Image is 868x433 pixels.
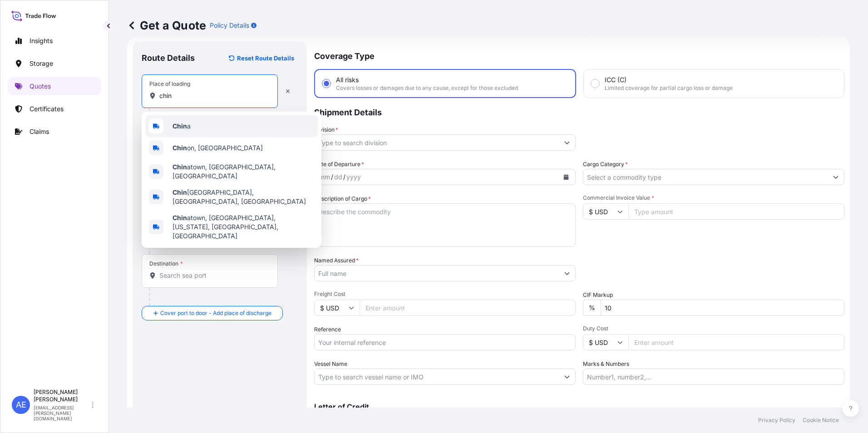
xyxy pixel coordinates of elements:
[173,163,187,171] b: Chin
[628,203,844,220] input: Type amount
[583,359,629,369] label: Marks & Numbers
[173,143,263,153] span: on, [GEOGRAPHIC_DATA]
[160,309,271,318] span: Cover port to door - Add place of discharge
[583,300,601,316] div: %
[583,169,828,185] input: Select a commodity type
[314,403,844,410] p: Letter of Credit
[30,104,64,113] p: Certificates
[605,84,733,92] span: Limited coverage for partial cargo loss or damage
[173,188,187,196] b: Chin
[360,300,576,316] input: Enter amount
[828,169,844,185] button: Show suggestions
[336,84,518,92] span: Covers losses or damages due to any cause, except for those excluded
[601,300,844,316] input: Enter percentage
[333,172,343,182] div: day,
[173,122,187,130] b: Chin
[237,54,294,63] p: Reset Route Details
[210,21,249,30] p: Policy Details
[583,160,628,169] label: Cargo Category
[314,290,576,298] span: Freight Cost
[336,75,359,84] span: All risks
[315,369,559,385] input: Type to search vessel name or IMO
[30,127,49,136] p: Claims
[173,144,187,152] b: Chin
[331,172,333,182] div: /
[314,194,371,203] label: Description of Cargo
[605,75,626,84] span: ICC (C)
[173,188,314,206] span: [GEOGRAPHIC_DATA], [GEOGRAPHIC_DATA], [GEOGRAPHIC_DATA]
[314,325,341,334] label: Reference
[314,42,844,69] p: Coverage Type
[559,134,575,151] button: Show suggestions
[628,334,844,350] input: Enter amount
[159,271,266,280] input: Destination
[314,125,338,134] label: Division
[159,91,266,100] input: Place of loading
[314,359,347,369] label: Vessel Name
[30,36,53,45] p: Insights
[315,134,559,151] input: Type to search division
[583,290,613,300] label: CIF Markup
[314,160,364,169] span: Date of Departure
[803,417,839,424] p: Cookie Notice
[559,265,575,281] button: Show suggestions
[583,369,844,385] input: Number1, number2,...
[318,172,331,182] div: month,
[345,172,362,182] div: year,
[142,112,321,248] div: Show suggestions
[173,162,314,181] span: atown, [GEOGRAPHIC_DATA], [GEOGRAPHIC_DATA]
[30,82,51,91] p: Quotes
[758,417,795,424] p: Privacy Policy
[315,265,559,281] input: Full name
[583,325,844,332] span: Duty Cost
[173,214,187,221] b: Chin
[173,122,191,131] span: a
[127,18,206,33] p: Get a Quote
[314,334,576,350] input: Your internal reference
[30,59,53,68] p: Storage
[559,170,573,184] button: Calendar
[16,400,26,409] span: AE
[149,260,183,267] div: Destination
[142,53,195,64] p: Route Details
[173,213,314,241] span: atown, [GEOGRAPHIC_DATA], [US_STATE], [GEOGRAPHIC_DATA], [GEOGRAPHIC_DATA]
[559,369,575,385] button: Show suggestions
[343,172,345,182] div: /
[314,98,844,125] p: Shipment Details
[583,194,844,202] span: Commercial Invoice Value
[149,80,190,88] div: Place of loading
[34,389,90,403] p: [PERSON_NAME] [PERSON_NAME]
[34,405,90,421] p: [EMAIL_ADDRESS][PERSON_NAME][DOMAIN_NAME]
[314,256,359,265] label: Named Assured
